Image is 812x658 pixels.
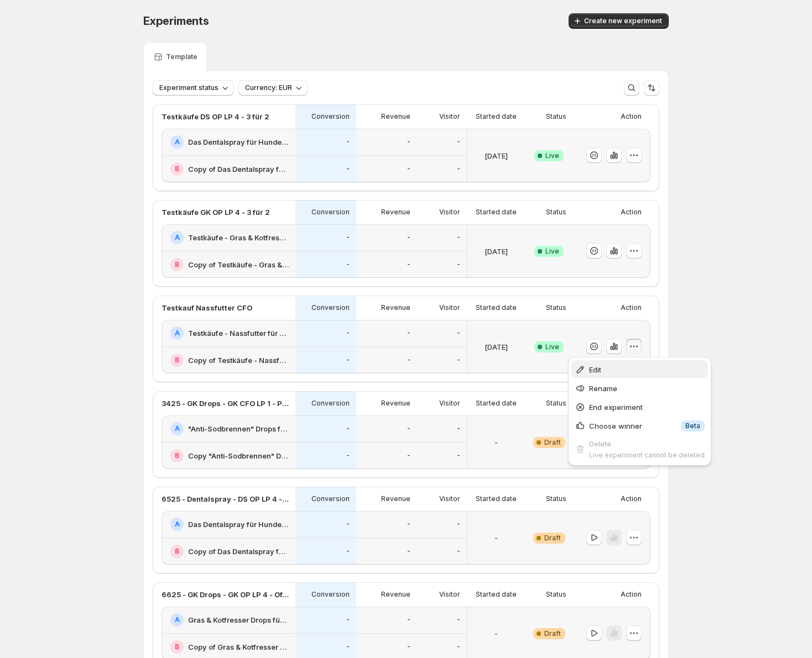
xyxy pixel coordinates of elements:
h2: B [175,165,179,173]
h2: B [175,451,179,460]
p: - [457,424,460,433]
p: - [346,260,350,269]
span: Draft [544,438,561,447]
p: Status [546,112,566,121]
button: Choose winnerInfoBeta [571,417,708,434]
p: Conversion [311,494,350,503]
h2: B [175,260,179,269]
p: Visitor [439,208,460,217]
p: Visitor [439,112,460,121]
h2: A [175,233,180,242]
span: Live [545,343,559,351]
div: Delete [589,438,705,449]
p: 3425 - GK Drops - GK CFO LP 1 - Pop-up Offer [162,398,289,409]
p: Conversion [311,112,350,121]
p: Status [546,303,566,312]
p: Started date [476,399,517,408]
span: Choose winner [589,422,642,430]
p: Conversion [311,303,350,312]
button: Edit [571,360,708,378]
p: Visitor [439,494,460,503]
p: - [407,260,410,269]
p: - [457,233,460,242]
button: End experiment [571,398,708,415]
p: [DATE] [485,150,508,161]
p: - [407,615,410,624]
span: Rename [589,384,617,393]
p: Revenue [381,208,410,217]
h2: B [175,547,179,556]
p: - [346,520,350,529]
p: 6625 - GK Drops - GK OP LP 4 - Offer - (1,3,6) vs. (1,3 für 2,6) [162,589,289,600]
p: - [346,615,350,624]
h2: A [175,615,180,624]
p: - [407,356,410,365]
p: - [495,533,498,544]
h2: Copy of Gras & Kotfresser Drops für Hunde: Jetzt Neukunden Deal sichern!-v1 [188,641,289,652]
h2: A [175,329,180,338]
p: - [346,356,350,365]
p: Status [546,208,566,217]
button: Currency: EUR [238,80,308,96]
p: - [495,628,498,639]
p: - [457,260,460,269]
h2: Testkäufe - Nassfutter für Hunde: Jetzt Neukunden Deal sichern! [188,328,289,339]
p: - [346,547,350,556]
p: - [495,437,498,448]
p: - [346,138,350,146]
p: Revenue [381,399,410,408]
p: Action [621,208,642,217]
h2: "Anti-Sodbrennen" Drops für deinen Hund: Jetzt Neukunden Deal sichern! [188,423,289,434]
p: Testkauf Nassfutter CFO [162,302,252,313]
h2: Copy "Anti-Sodbrennen" Drops für deinen Hund: Jetzt Deal sichern! [188,450,289,461]
p: - [346,233,350,242]
button: Create new experiment [569,13,669,29]
p: Started date [476,208,517,217]
p: - [407,451,410,460]
p: 6525 - Dentalspray - DS OP LP 4 - Offer - (1,3,6) vs. (1,3 für 2,6) [162,493,289,504]
p: - [407,329,410,338]
p: Started date [476,303,517,312]
p: - [457,615,460,624]
p: Revenue [381,112,410,121]
p: - [457,547,460,556]
p: Status [546,590,566,599]
p: [DATE] [485,341,508,352]
h2: B [175,356,179,365]
p: - [457,356,460,365]
p: - [457,138,460,146]
span: Experiment status [159,83,218,92]
p: Started date [476,590,517,599]
h2: Copy of Das Dentalspray für Hunde: Jetzt Neukunden Deal sichern!-v1 [188,546,289,557]
p: - [407,138,410,146]
h2: Copy of Testkäufe - Gras & Kotfresser Drops für Hunde: Jetzt Neukunden Deal sichern!-v2 [188,259,289,270]
span: End experiment [589,403,643,412]
p: Testkäufe DS OP LP 4 - 3 für 2 [162,111,269,122]
p: - [457,165,460,173]
p: - [457,520,460,529]
p: - [457,329,460,338]
p: Status [546,494,566,503]
p: - [346,451,350,460]
h2: B [175,643,179,651]
p: Action [621,494,642,503]
p: Revenue [381,590,410,599]
p: - [346,424,350,433]
p: Started date [476,112,517,121]
span: Experiments [143,14,209,28]
span: Live [545,247,559,256]
h2: A [175,138,180,146]
span: Draft [544,629,561,638]
h2: Das Dentalspray für Hunde: Jetzt Neukunden Deal sichern!-v1-test [188,136,289,148]
p: - [407,424,410,433]
p: [DATE] [485,246,508,257]
p: - [457,643,460,651]
p: - [407,233,410,242]
h2: A [175,520,180,529]
p: Visitor [439,303,460,312]
p: - [346,165,350,173]
button: DeleteLive experiment cannot be deleted [571,435,708,462]
p: Action [621,590,642,599]
p: - [407,547,410,556]
p: Status [546,399,566,408]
